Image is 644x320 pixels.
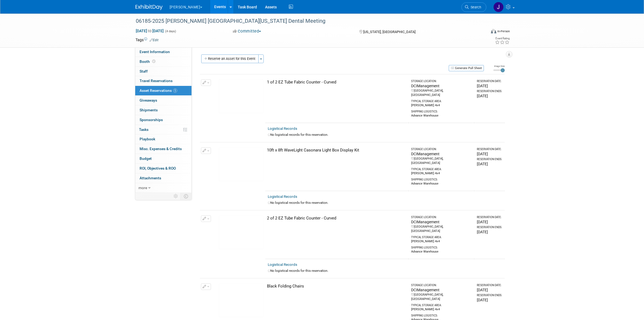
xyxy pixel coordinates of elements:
span: Search [469,5,481,9]
div: Reservation Ends: [477,225,502,229]
div: Image Size [493,64,505,68]
div: DCIManagement [411,151,472,157]
img: ExhibitDay [136,5,163,10]
a: Asset Reservations5 [135,86,191,95]
div: In-Person [497,29,510,33]
div: Storage Location: [411,283,472,287]
img: Format-Inperson.png [491,29,496,33]
div: [DATE] [477,229,502,235]
a: more [135,183,191,193]
div: Reservation Date: [477,283,502,287]
div: [DATE] [477,151,502,157]
span: Booth [140,59,156,64]
button: Committed [231,28,263,34]
span: 5 [173,89,177,93]
div: [GEOGRAPHIC_DATA], [GEOGRAPHIC_DATA] [411,293,472,301]
div: Reservation Ends: [477,157,502,161]
div: DCIManagement [411,83,472,89]
div: 2 of 2 EZ Tube Fabric Counter - Curved [267,215,407,221]
a: Logistical Records [268,263,297,267]
div: Storage Location: [411,147,472,151]
div: Reservation Ends: [477,293,502,297]
div: [PERSON_NAME] 4x4 [411,239,472,244]
td: Toggle Event Tabs [180,193,191,200]
a: Travel Reservations [135,76,191,86]
div: No logistical records for this reservation. [268,132,503,137]
div: Storage Location: [411,79,472,83]
span: Playbook [140,137,155,141]
a: Search [461,2,486,12]
div: Reservation Date: [477,215,502,219]
span: Travel Reservations [140,79,173,83]
div: [GEOGRAPHIC_DATA], [GEOGRAPHIC_DATA] [411,225,472,233]
div: Typical Storage Area: [411,301,472,307]
div: Storage Location: [411,215,472,219]
div: 1 of 2 EZ Tube Fabric Counter - Curved [267,79,407,85]
a: Event Information [135,47,191,57]
div: [GEOGRAPHIC_DATA], [GEOGRAPHIC_DATA] [411,89,472,97]
div: [DATE] [477,287,502,293]
td: Tags [136,37,158,43]
div: [DATE] [477,219,502,225]
div: Reservation Date: [477,147,502,151]
span: Shipments [140,108,158,112]
div: Event Rating [495,37,510,40]
div: Advance Warehouse [411,114,472,118]
div: [DATE] [477,83,502,89]
span: Giveaways [140,98,157,102]
span: Staff [140,69,148,73]
div: [PERSON_NAME] 4x4 [411,307,472,312]
span: Misc. Expenses & Credits [140,147,182,151]
img: View Images [219,215,263,249]
div: Typical Storage Area: [411,97,472,103]
div: 10ft x 8ft WaveLight Casonara Light Box Display Kit [267,147,407,153]
a: ROI, Objectives & ROO [135,164,191,173]
button: Generate Pull Sheet [449,65,484,71]
a: Shipments [135,105,191,115]
a: Staff [135,67,191,76]
div: Advance Warehouse [411,250,472,254]
img: View Images [219,147,263,181]
a: Tasks [135,125,191,134]
div: Shipping Logistics: [411,312,472,318]
a: Giveaways [135,96,191,105]
div: No logistical records for this reservation. [268,269,503,273]
span: Booth not reserved yet [151,59,156,63]
a: Misc. Expenses & Credits [135,144,191,154]
a: Edit [150,38,158,42]
span: Budget [140,156,152,161]
span: Asset Reservations [140,88,177,93]
td: Personalize Event Tab Strip [171,193,181,200]
div: [GEOGRAPHIC_DATA], [GEOGRAPHIC_DATA] [411,157,472,165]
span: Attachments [140,176,161,180]
span: Sponsorships [140,118,163,122]
div: 06185-2025 [PERSON_NAME] [GEOGRAPHIC_DATA][US_STATE] Dental Meeting [134,16,478,26]
div: [DATE] [477,93,502,99]
div: [DATE] [477,297,502,303]
button: Reserve an Asset for this Event [201,54,259,63]
div: No logistical records for this reservation. [268,201,503,205]
span: Tasks [139,127,148,132]
div: Event Format [454,28,510,36]
div: Typical Storage Area: [411,233,472,239]
div: Shipping Logistics: [411,176,472,182]
div: Black Folding Chairs [267,283,407,289]
a: Booth [135,57,191,66]
div: DCIManagement [411,287,472,293]
div: Reservation Date: [477,79,502,83]
div: DCIManagement [411,219,472,225]
img: View Images [219,79,263,113]
span: [DATE] [DATE] [136,28,164,33]
img: View Images [219,283,263,317]
span: Event Information [140,50,170,54]
img: Justin Newborn [493,2,504,12]
div: Shipping Logistics: [411,244,472,250]
span: (4 days) [165,30,176,33]
a: Sponsorships [135,115,191,125]
span: ROI, Objectives & ROO [140,166,176,170]
div: [PERSON_NAME] 4x4 [411,171,472,176]
a: Budget [135,154,191,163]
div: Reservation Ends: [477,89,502,93]
span: more [138,186,147,190]
div: Advance Warehouse [411,182,472,186]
